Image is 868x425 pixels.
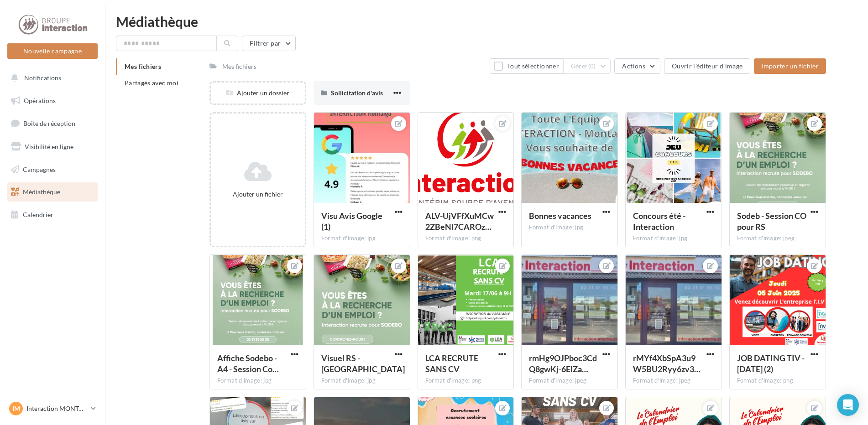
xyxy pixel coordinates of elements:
div: Open Intercom Messenger [837,394,859,416]
span: Notifications [24,74,61,82]
span: JOB DATING TIV - JUIN 2025 (2) [737,353,805,374]
span: Visibilité en ligne [25,143,73,150]
a: IM Interaction MONTAIGU [7,400,98,417]
a: Campagnes [5,160,99,179]
span: rMYf4XbSpA3u9W5BU2Ryy6zv3G45hCmUmcyzv5adyVlCNFARESOen6Y4Oz9iLgvw-We4XawPZgX4sNQw=s0 [633,353,701,374]
span: Concours été - Interaction [633,211,685,232]
div: Ajouter un fichier [214,190,301,199]
span: (0) [588,62,596,70]
a: Boîte de réception [5,114,99,133]
span: Médiathèque [23,188,60,196]
div: Format d'image: png [737,377,818,385]
span: Opérations [24,97,56,104]
button: Notifications [5,68,96,88]
div: Format d'image: jpg [633,234,714,243]
div: Format d'image: jpeg [529,377,610,385]
span: IM [12,404,20,413]
div: Format d'image: jpeg [633,377,714,385]
span: rmHg9OJPboc3CdQ8gwKj-6ElZawBfXdRWUuGZxctKVXU-KnodaTeBgY2GMOTsitBSRBoWKTK7DVMJmQB=s0 [529,353,597,374]
div: Format d'image: png [425,234,507,243]
span: Bonnes vacances [529,211,591,221]
span: Affiche Sodebo - A4 - Session Co_page-0001 [217,353,279,374]
span: LCA RECRUTE SANS CV [425,353,478,374]
span: Visuel RS - SODEBO [321,353,405,374]
span: ALV-UjVFfXuMCw2ZBeNl7CAROzlnVB47yyaHV-Cb5q2967FU9LE6C34 [425,211,494,232]
span: Actions [622,62,645,70]
button: Gérer(0) [563,58,611,74]
span: Partagés avec moi [125,79,178,87]
button: Actions [614,58,660,74]
button: Ouvrir l'éditeur d'image [664,58,750,74]
div: Format d'image: jpeg [737,234,818,243]
div: Format d'image: png [425,377,507,385]
button: Importer un fichier [754,58,826,74]
div: Médiathèque [116,15,857,28]
button: Tout sélectionner [490,58,563,74]
a: Calendrier [5,205,99,224]
div: Format d'image: jpg [217,377,298,385]
a: Opérations [5,91,99,110]
span: Boîte de réception [23,119,75,127]
a: Visibilité en ligne [5,137,99,156]
p: Interaction MONTAIGU [26,404,87,413]
div: Ajouter un dossier [211,88,305,98]
div: Format d'image: jpg [529,223,610,232]
span: Visu Avis Google (1) [321,211,382,232]
span: Campagnes [23,165,56,173]
span: Sodeb - Session CO pour RS [737,211,806,232]
span: Mes fichiers [125,62,161,70]
div: Format d'image: jpg [321,377,403,385]
span: Calendrier [23,211,53,218]
button: Nouvelle campagne [7,43,98,59]
a: Médiathèque [5,182,99,202]
span: Importer un fichier [761,62,819,70]
div: Mes fichiers [222,62,256,71]
div: Format d'image: jpg [321,234,403,243]
span: Sollicitation d'avis [331,89,383,97]
button: Filtrer par [242,36,296,51]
